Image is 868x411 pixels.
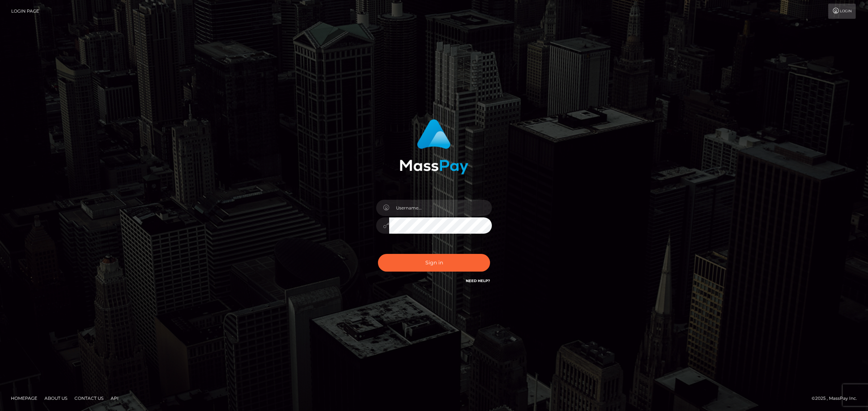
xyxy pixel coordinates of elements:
a: Login Page [11,4,39,19]
div: © 2025 , MassPay Inc. [812,394,863,402]
a: About Us [42,393,70,404]
a: Contact Us [72,393,106,404]
input: Username... [389,200,492,216]
a: Homepage [8,393,40,404]
a: Login [828,4,856,19]
a: Need Help? [466,278,490,283]
button: Sign in [378,254,490,272]
img: MassPay Login [400,119,468,174]
a: API [108,393,122,404]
